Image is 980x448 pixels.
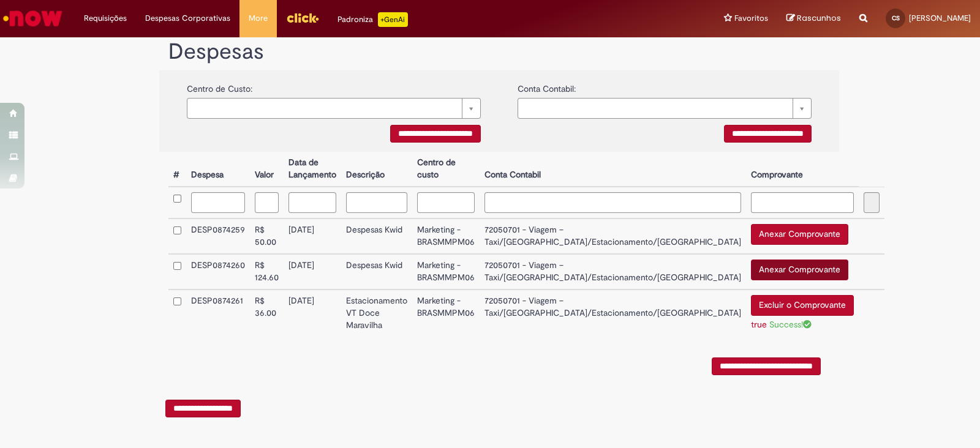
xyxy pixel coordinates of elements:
[786,13,841,24] a: Rascunhos
[518,98,812,119] a: Limpar campo {0}
[187,77,252,95] label: Centro de Custo:
[746,218,859,254] td: Anexar Comprovante
[892,14,900,22] span: CS
[751,259,848,280] button: Anexar Comprovante
[751,224,848,245] button: Anexar Comprovante
[286,9,319,27] img: click_logo_yellow_360x200.png
[1,6,64,31] img: ServiceNow
[341,254,412,289] td: Despesas Kwid
[284,289,341,339] td: [DATE]
[186,218,250,254] td: DESP0874259
[746,152,859,187] th: Comprovante
[412,152,480,187] th: Centro de custo
[250,152,284,187] th: Valor
[284,254,341,289] td: [DATE]
[378,12,408,27] p: +GenAi
[769,319,812,330] span: Success!
[909,13,971,23] span: [PERSON_NAME]
[341,289,412,339] td: Estacionamento VT Doce Maravilha
[250,254,284,289] td: R$ 124.60
[480,218,746,254] td: 72050701 - Viagem – Taxi/[GEOGRAPHIC_DATA]/Estacionamento/[GEOGRAPHIC_DATA]
[250,218,284,254] td: R$ 50.00
[746,254,859,289] td: Anexar Comprovante
[168,40,830,64] h1: Despesas
[412,289,480,339] td: Marketing - BRASMMPM06
[186,152,250,187] th: Despesa
[746,289,859,339] td: Excluir o Comprovante true Success!
[337,12,408,27] div: Padroniza
[284,152,341,187] th: Data de Lançamento
[186,289,250,339] td: DESP0874261
[751,295,854,316] button: Excluir o Comprovante
[412,254,480,289] td: Marketing - BRASMMPM06
[250,289,284,339] td: R$ 36.00
[797,12,841,24] span: Rascunhos
[341,152,412,187] th: Descrição
[480,152,746,187] th: Conta Contabil
[412,218,480,254] td: Marketing - BRASMMPM06
[518,77,576,95] label: Conta Contabil:
[751,319,767,330] a: true
[186,254,250,289] td: DESP0874260
[187,98,481,119] a: Limpar campo {0}
[249,12,268,24] span: More
[84,12,127,24] span: Requisições
[168,152,186,187] th: #
[480,289,746,339] td: 72050701 - Viagem – Taxi/[GEOGRAPHIC_DATA]/Estacionamento/[GEOGRAPHIC_DATA]
[284,218,341,254] td: [DATE]
[341,218,412,254] td: Despesas Kwid
[480,254,746,289] td: 72050701 - Viagem – Taxi/[GEOGRAPHIC_DATA]/Estacionamento/[GEOGRAPHIC_DATA]
[145,12,230,24] span: Despesas Corporativas
[734,12,768,24] span: Favoritos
